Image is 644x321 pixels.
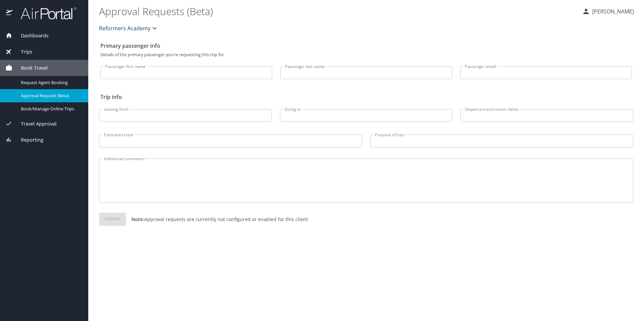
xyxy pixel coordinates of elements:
[99,24,151,33] span: Reformers Academy
[99,1,577,22] h1: Approval Requests (Beta)
[12,64,48,72] span: Book Travel
[21,106,80,112] span: Book/Manage Online Trips
[131,216,144,222] strong: Note:
[12,120,57,128] span: Travel Approval
[96,22,161,35] button: Reformers Academy
[12,136,43,144] span: Reporting
[6,7,13,20] img: icon-airportal.png
[100,92,632,102] h2: Trip info
[21,79,80,86] span: Request Agent Booking
[12,32,49,39] span: Dashboards
[126,216,308,223] p: Approval requests are currently not configured or enabled for this client
[579,5,637,17] button: [PERSON_NAME]
[13,7,76,20] img: airportal-logo.png
[100,40,632,51] h2: Primary passenger info
[12,48,32,56] span: Trips
[21,93,80,99] span: Approval Request (Beta)
[590,7,634,15] p: [PERSON_NAME]
[100,52,632,57] p: Details of the primary passenger you're requesting this trip for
